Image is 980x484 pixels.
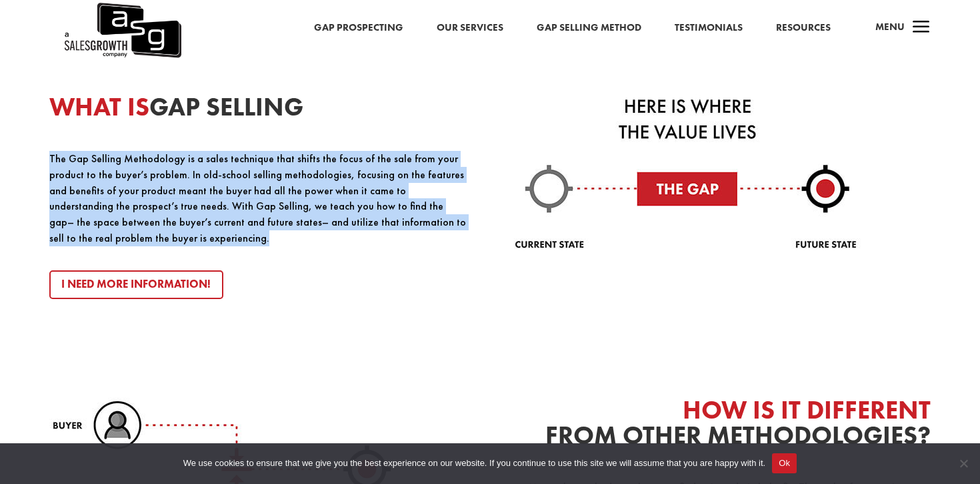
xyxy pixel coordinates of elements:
span: a [908,15,935,41]
span: WHAT IS [49,90,149,124]
a: I Need More Information! [49,270,224,299]
a: Testimonials [675,19,743,37]
a: Resources [776,19,831,37]
img: value-lives-here [514,94,861,255]
strong: GAP SELLING [49,90,303,124]
a: Our Services [437,19,503,37]
h2: FROM OTHER METHODOLOGIES? [514,397,931,455]
a: Gap Selling Method [537,19,641,37]
p: The Gap Selling Methodology is a sales technique that shifts the focus of the sale from your prod... [49,151,466,246]
span: HOW IS IT DIFFERENT [683,393,931,427]
a: Gap Prospecting [314,19,403,37]
span: We use cookies to ensure that we give you the best experience on our website. If you continue to ... [183,457,765,470]
span: No [957,457,970,470]
button: Ok [772,453,797,473]
span: Menu [875,20,905,33]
